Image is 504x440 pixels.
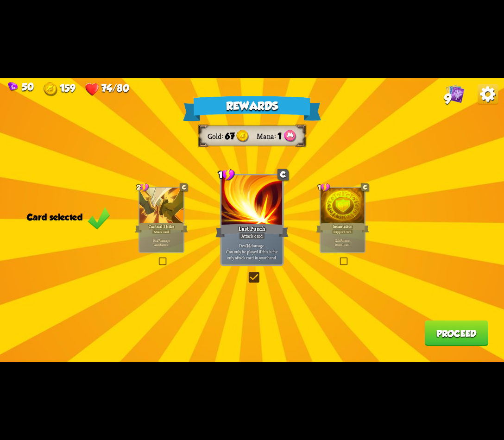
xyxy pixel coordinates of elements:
b: 7 [158,239,160,243]
b: 14 [246,242,250,248]
div: Attack card [152,229,171,234]
div: Gold [44,82,76,96]
div: Mana [257,132,277,141]
div: 1 [218,168,235,181]
b: 8 [159,243,161,247]
b: 7 [340,239,342,243]
div: Attack card [239,233,265,240]
div: 2 [137,182,149,192]
span: 9 [444,91,451,107]
div: Tactical Strike [135,222,188,233]
div: Health [85,82,129,96]
div: Incantation [316,222,369,233]
img: Heart.png [85,82,100,96]
img: Mana_Points.png [284,130,296,142]
img: Cards_Icon.png [446,84,465,103]
img: Gold.png [44,82,58,96]
div: View all the cards in your deck [446,84,465,105]
img: Gold.png [236,130,249,142]
div: Support card [332,229,353,234]
img: Options_Button.png [478,84,498,105]
div: C [180,183,188,191]
img: Green_Check_Mark_Icon.png [88,206,110,230]
div: Gold [208,132,225,141]
p: Deal damage. [223,242,281,260]
div: Last Punch [215,222,289,239]
button: Proceed [425,321,488,346]
span: Can only be played if this is the only attack card in your hand. [223,248,281,260]
div: C [361,183,369,191]
span: 1 [277,131,282,141]
p: Deal damage. Gain armor. [140,239,182,247]
span: 67 [225,131,234,141]
div: 1 [318,182,330,192]
p: Gain armor. Draw 1 card. [321,239,363,247]
span: 159 [60,82,76,94]
div: Rewards [183,96,321,121]
span: 74/80 [101,82,129,94]
div: Card selected [27,212,110,222]
div: Gems [8,81,34,93]
img: Gem.png [8,82,18,91]
div: C [277,169,289,180]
